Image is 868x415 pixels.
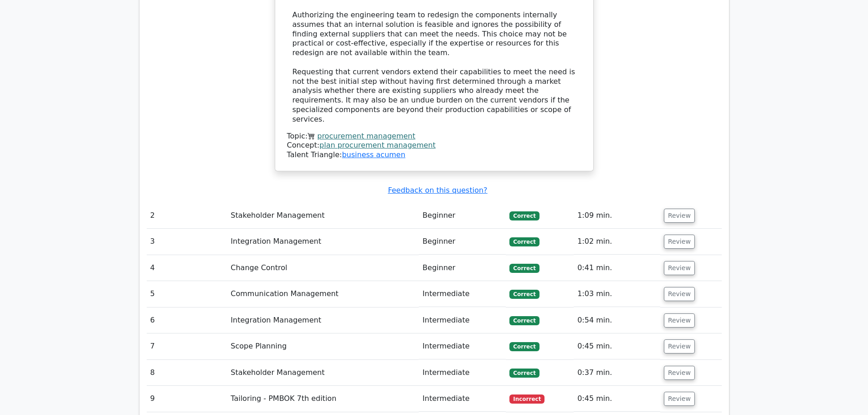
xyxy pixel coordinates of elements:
button: Review [664,261,695,275]
span: Correct [509,211,539,220]
td: 7 [147,333,227,359]
td: Beginner [419,229,506,255]
span: Correct [509,369,539,378]
td: Tailoring - PMBOK 7th edition [227,386,419,412]
td: 5 [147,281,227,307]
button: Review [664,235,695,249]
a: plan procurement management [319,141,436,149]
td: 3 [147,229,227,255]
a: business acumen [342,150,405,159]
td: Intermediate [419,307,506,333]
td: Communication Management [227,281,419,307]
span: Correct [509,237,539,246]
td: 4 [147,255,227,281]
td: Intermediate [419,333,506,359]
span: Correct [509,316,539,325]
button: Review [664,313,695,328]
td: 1:02 min. [574,229,660,255]
span: Correct [509,342,539,351]
td: 9 [147,386,227,412]
button: Review [664,366,695,380]
a: procurement management [317,132,415,140]
td: Beginner [419,203,506,229]
span: Correct [509,264,539,273]
td: 0:45 min. [574,386,660,412]
button: Review [664,392,695,406]
td: Stakeholder Management [227,203,419,229]
td: 6 [147,307,227,333]
td: Intermediate [419,360,506,386]
td: Beginner [419,255,506,281]
td: 1:03 min. [574,281,660,307]
td: Intermediate [419,386,506,412]
button: Review [664,287,695,301]
td: 0:41 min. [574,255,660,281]
div: Topic: [287,132,581,141]
td: 8 [147,360,227,386]
td: Change Control [227,255,419,281]
td: 0:54 min. [574,307,660,333]
td: Stakeholder Management [227,360,419,386]
td: 0:37 min. [574,360,660,386]
td: Integration Management [227,229,419,255]
button: Review [664,339,695,354]
a: Feedback on this question? [388,186,487,195]
td: Intermediate [419,281,506,307]
span: Correct [509,290,539,299]
td: Scope Planning [227,333,419,359]
td: 0:45 min. [574,333,660,359]
td: 1:09 min. [574,203,660,229]
td: 2 [147,203,227,229]
td: Integration Management [227,307,419,333]
span: Incorrect [509,395,544,404]
div: Concept: [287,141,581,150]
div: Talent Triangle: [287,132,581,160]
button: Review [664,209,695,223]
